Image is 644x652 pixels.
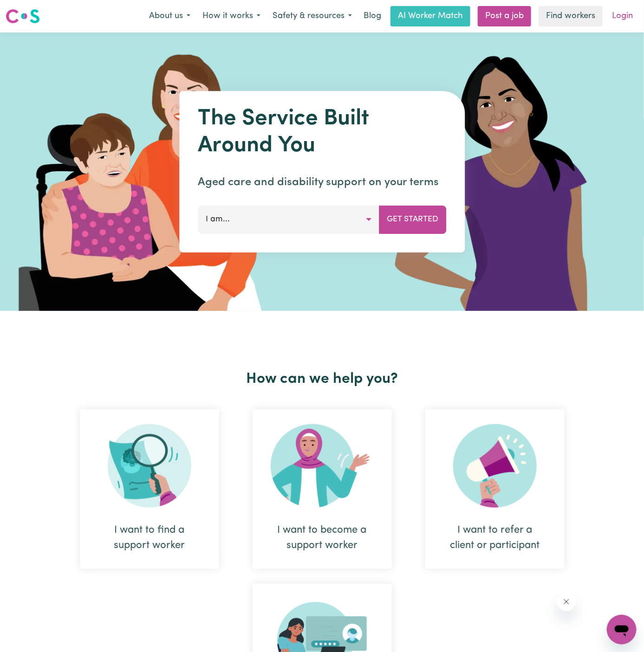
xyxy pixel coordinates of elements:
div: I want to become a support worker [275,523,370,553]
h2: How can we help you? [63,370,581,388]
p: Aged care and disability support on your terms [198,174,446,191]
div: I want to become a support worker [253,409,392,569]
span: Need any help? [6,6,56,14]
div: I want to find a support worker [80,409,219,569]
a: Find workers [539,6,603,26]
button: I am... [198,206,379,233]
a: Careseekers logo [6,6,40,27]
button: How it works [196,6,267,26]
a: Post a job [478,6,531,26]
a: Login [606,6,638,26]
a: AI Worker Match [390,6,470,26]
div: I want to refer a client or participant [425,409,565,569]
button: Safety & resources [267,6,358,26]
a: Blog [358,6,387,26]
div: I want to refer a client or participant [448,523,542,553]
button: About us [143,6,196,26]
img: Search [108,424,191,508]
iframe: Close message [557,593,576,611]
h1: The Service Built Around You [198,106,446,159]
img: Careseekers logo [6,8,40,25]
button: Get Started [379,206,446,233]
iframe: Button to launch messaging window [607,615,637,645]
img: Become Worker [271,424,374,508]
img: Refer [453,424,537,508]
div: I want to find a support worker [102,523,197,553]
